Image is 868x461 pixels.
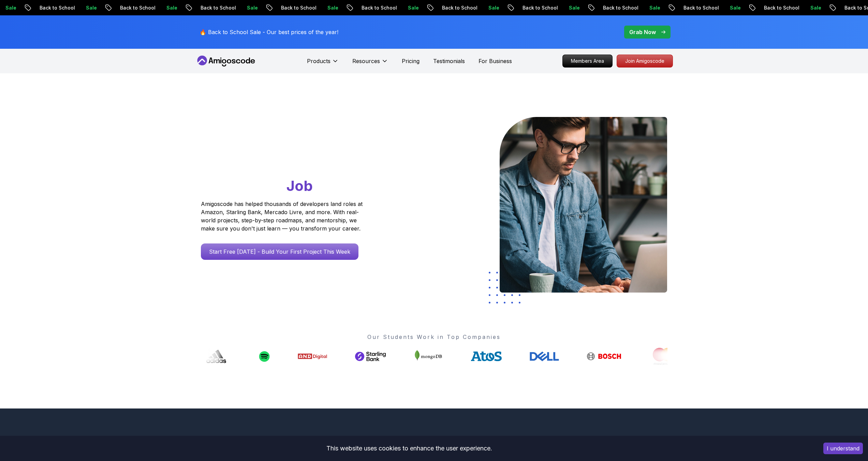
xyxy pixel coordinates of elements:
p: Back to School [276,4,322,11]
p: Back to School [678,4,724,11]
p: Sale [724,4,746,11]
p: Sale [483,4,505,11]
a: For Business [479,57,512,65]
p: Back to School [356,4,402,11]
p: Sale [563,4,585,11]
p: Resources [352,57,380,65]
button: Accept cookies [823,443,863,454]
button: Resources [352,57,388,71]
p: Back to School [34,4,80,11]
p: Grab Now [629,28,656,36]
p: 🔥 Back to School Sale - Our best prices of the year! [200,28,338,36]
p: Back to School [598,4,644,11]
a: Start Free [DATE] - Build Your First Project This Week [201,243,358,260]
a: Members Area [562,55,613,68]
p: Products [307,57,330,65]
span: Job [286,177,313,194]
h1: Go From Learning to Hired: Master Java, Spring Boot & Cloud Skills That Get You the [201,117,389,196]
p: Members Area [563,55,612,67]
p: Back to School [517,4,563,11]
p: Sale [241,4,263,11]
a: Testimonials [433,57,465,65]
p: Amigoscode has helped thousands of developers land roles at Amazon, Starling Bank, Mercado Livre,... [201,200,365,233]
a: Join Amigoscode [617,55,673,68]
p: Our Students Work in Top Companies [201,333,667,341]
p: Back to School [115,4,161,11]
p: Sale [161,4,183,11]
button: Products [307,57,339,71]
p: Join Amigoscode [617,55,673,67]
p: Sale [805,4,827,11]
p: Sale [644,4,666,11]
p: Sale [80,4,102,11]
p: Sale [402,4,424,11]
p: Back to School [759,4,805,11]
img: hero [500,117,667,293]
p: Back to School [437,4,483,11]
p: Sale [322,4,344,11]
p: Back to School [195,4,241,11]
div: This website uses cookies to enhance the user experience. [5,441,813,456]
a: Pricing [402,57,420,65]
